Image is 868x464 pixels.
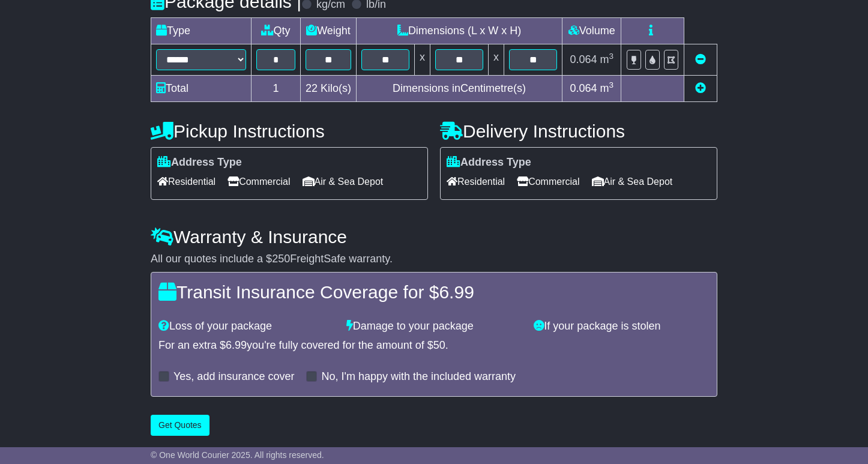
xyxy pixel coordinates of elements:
td: Qty [252,18,301,44]
td: x [489,44,504,76]
span: © One World Courier 2025. All rights reserved. [151,450,324,460]
a: Remove this item [695,53,706,65]
label: No, I'm happy with the included warranty [321,370,516,384]
span: Air & Sea Depot [592,172,673,191]
span: Residential [447,172,505,191]
td: x [415,44,430,76]
label: Address Type [447,156,531,169]
td: Kilo(s) [301,76,357,102]
button: Get Quotes [151,415,209,436]
a: Add new item [695,82,706,94]
sup: 3 [609,80,613,89]
td: Dimensions in Centimetre(s) [357,76,562,102]
span: m [600,82,613,94]
td: 1 [252,76,301,102]
span: m [600,53,613,65]
span: Commercial [228,172,290,191]
span: 6.99 [226,339,247,351]
span: 0.064 [570,82,597,94]
td: Type [151,18,252,44]
td: Total [151,76,252,102]
td: Dimensions (L x W x H) [357,18,562,44]
div: All our quotes include a $ FreightSafe warranty. [151,253,717,266]
td: Volume [562,18,621,44]
h4: Transit Insurance Coverage for $ [158,282,710,302]
h4: Warranty & Insurance [151,227,717,247]
span: Commercial [517,172,579,191]
div: Damage to your package [340,320,528,333]
span: 250 [272,253,290,265]
div: If your package is stolen [528,320,716,333]
div: For an extra $ you're fully covered for the amount of $ . [158,339,710,352]
label: Yes, add insurance cover [173,370,294,384]
sup: 3 [609,52,613,61]
label: Address Type [157,156,242,169]
h4: Delivery Instructions [440,121,717,141]
span: 6.99 [439,282,474,302]
span: Air & Sea Depot [303,172,384,191]
div: Loss of your package [152,320,340,333]
td: Weight [301,18,357,44]
span: 0.064 [570,53,597,65]
span: 22 [306,82,318,94]
h4: Pickup Instructions [151,121,428,141]
span: Residential [157,172,215,191]
span: 50 [433,339,445,351]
